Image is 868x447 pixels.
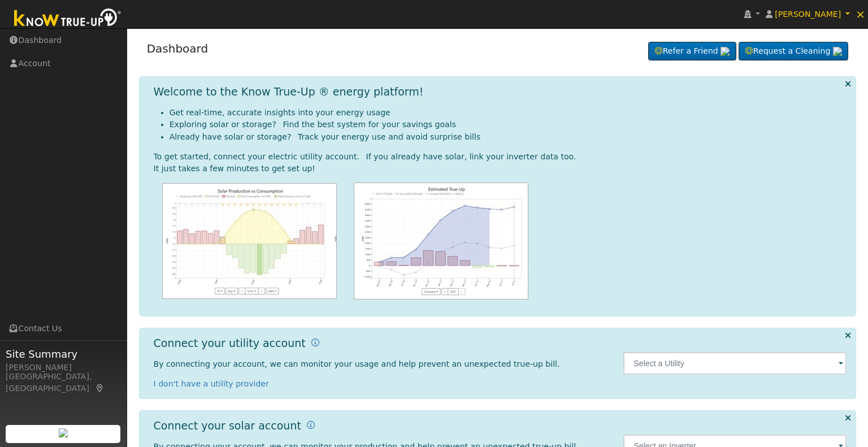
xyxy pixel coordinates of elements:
a: Map [95,384,105,393]
span: Site Summary [6,346,121,362]
span: By connecting your account, we can monitor your usage and help prevent an unexpected true-up bill. [154,359,560,368]
img: retrieve [59,428,68,437]
div: It just takes a few minutes to get set up! [154,163,847,175]
div: [GEOGRAPHIC_DATA], [GEOGRAPHIC_DATA] [6,371,121,394]
img: retrieve [721,47,730,56]
a: Dashboard [147,42,209,55]
span: × [856,7,865,21]
li: Already have solar or storage? Track your energy use and avoid surprise bills [170,131,847,143]
div: [PERSON_NAME] [6,362,121,374]
img: retrieve [833,47,842,56]
input: Select a Utility [623,352,847,375]
div: To get started, connect your electric utility account. If you already have solar, link your inver... [154,151,847,163]
a: I don't have a utility provider [154,379,269,388]
a: Refer a Friend [648,42,736,61]
h1: Welcome to the Know True-Up ® energy platform! [154,85,424,98]
span: [PERSON_NAME] [775,10,841,19]
a: Request a Cleaning [739,42,848,61]
img: Know True-Up [8,6,127,32]
h1: Connect your solar account [154,419,301,432]
h1: Connect your utility account [154,337,306,350]
li: Exploring solar or storage? Find the best system for your savings goals [170,119,847,131]
li: Get real-time, accurate insights into your energy usage [170,107,847,119]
